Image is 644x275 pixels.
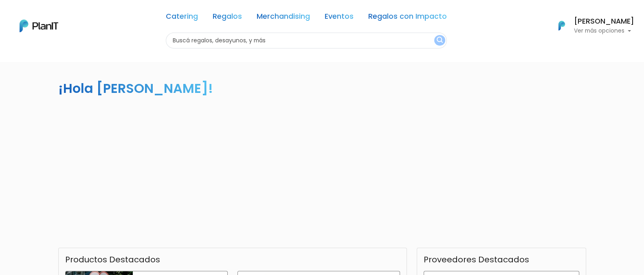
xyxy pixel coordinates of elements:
div: ¿Necesitás ayuda? [42,8,117,24]
a: Catering [166,13,198,23]
h2: ¡Hola [PERSON_NAME]! [58,79,213,97]
a: Regalos [213,13,242,23]
img: PlanIt Logo [20,20,58,32]
a: Regalos con Impacto [368,13,447,23]
h3: Productos Destacados [65,255,160,264]
input: Buscá regalos, desayunos, y más [166,33,447,48]
h6: [PERSON_NAME] [574,18,634,25]
p: Ver más opciones [574,28,634,34]
h3: Proveedores Destacados [424,255,529,264]
img: PlanIt Logo [553,17,571,35]
a: Eventos [325,13,354,23]
a: Merchandising [257,13,310,23]
img: search_button-432b6d5273f82d61273b3651a40e1bd1b912527efae98b1b7a1b2c0702e16a8d.svg [437,37,443,44]
button: PlanIt Logo [PERSON_NAME] Ver más opciones [548,15,634,36]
